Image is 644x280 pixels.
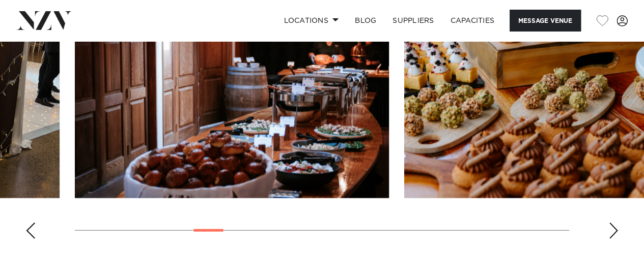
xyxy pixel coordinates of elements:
a: SUPPLIERS [384,10,442,32]
a: Locations [275,10,347,32]
button: Message Venue [510,10,581,32]
img: nzv-logo.png [16,11,72,29]
a: Capacities [442,10,503,32]
a: BLOG [347,10,384,32]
